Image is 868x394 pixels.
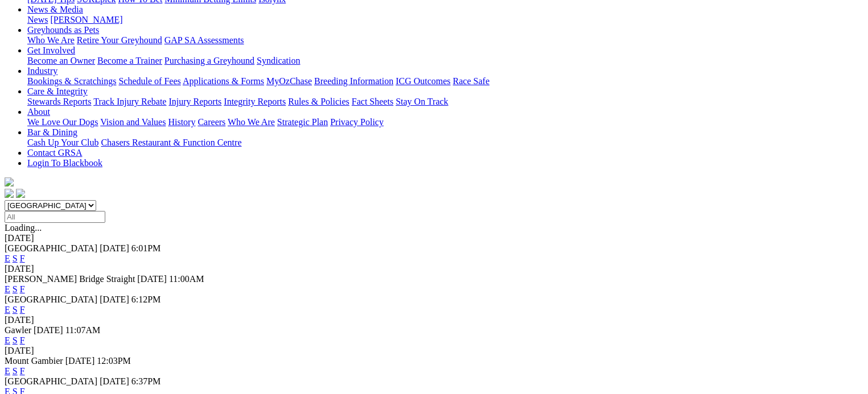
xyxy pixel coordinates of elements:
span: 6:37PM [131,376,161,386]
div: Greyhounds as Pets [27,35,863,45]
a: Bookings & Scratchings [27,76,116,86]
span: [GEOGRAPHIC_DATA] [5,295,97,304]
a: Applications & Forms [183,76,264,86]
a: E [5,305,10,314]
a: S [13,366,18,376]
a: S [13,254,18,263]
a: Login To Blackbook [27,158,102,168]
a: E [5,366,10,376]
div: [DATE] [5,264,863,274]
a: Integrity Reports [224,97,286,106]
a: Become an Owner [27,56,95,65]
span: [DATE] [100,376,129,386]
a: MyOzChase [266,76,312,86]
a: Chasers Restaurant & Function Centre [101,138,241,147]
a: Cash Up Your Club [27,138,98,147]
a: Greyhounds as Pets [27,25,99,35]
input: Select date [5,211,105,223]
a: S [13,284,18,294]
span: [DATE] [65,356,95,366]
span: 11:00AM [169,274,204,284]
a: Vision and Values [100,117,166,127]
a: F [20,305,25,314]
div: Get Involved [27,56,863,66]
a: E [5,284,10,294]
span: Gawler [5,325,31,335]
img: facebook.svg [5,189,14,198]
a: Purchasing a Greyhound [164,56,254,65]
img: logo-grsa-white.png [5,177,14,186]
a: F [20,254,25,263]
a: Contact GRSA [27,148,82,157]
a: Stay On Track [396,97,448,106]
div: [DATE] [5,346,863,356]
a: S [13,335,18,345]
a: Fact Sheets [352,97,393,106]
a: History [168,117,195,127]
span: Loading... [5,223,42,233]
a: Stewards Reports [27,97,91,106]
a: Syndication [257,56,300,65]
a: Rules & Policies [288,97,349,106]
a: E [5,254,10,263]
span: [DATE] [137,274,167,284]
span: [GEOGRAPHIC_DATA] [5,376,97,386]
a: News & Media [27,5,83,14]
a: Strategic Plan [277,117,328,127]
a: E [5,335,10,345]
a: Careers [198,117,225,127]
span: 6:01PM [131,243,161,253]
span: [DATE] [100,243,129,253]
span: 12:03PM [97,356,131,366]
a: About [27,107,50,117]
span: [DATE] [34,325,63,335]
div: About [27,117,863,127]
a: Track Injury Rebate [93,97,166,106]
a: We Love Our Dogs [27,117,98,127]
span: Mount Gambier [5,356,63,366]
a: Breeding Information [314,76,393,86]
a: F [20,335,25,345]
a: Retire Your Greyhound [77,35,162,45]
a: Industry [27,66,57,76]
span: [DATE] [100,295,129,304]
div: Bar & Dining [27,138,863,148]
a: F [20,284,25,294]
span: 6:12PM [131,295,161,304]
span: [GEOGRAPHIC_DATA] [5,243,97,253]
a: Get Involved [27,45,75,55]
div: Care & Integrity [27,97,863,107]
a: F [20,366,25,376]
a: Become a Trainer [97,56,162,65]
span: [PERSON_NAME] Bridge Straight [5,274,135,284]
a: Bar & Dining [27,127,77,137]
span: 11:07AM [65,325,101,335]
a: [PERSON_NAME] [50,15,122,24]
img: twitter.svg [16,189,25,198]
a: Privacy Policy [330,117,384,127]
a: Who We Are [27,35,75,45]
a: News [27,15,48,24]
a: Race Safe [452,76,489,86]
a: Who We Are [228,117,275,127]
div: [DATE] [5,315,863,325]
div: News & Media [27,15,863,25]
a: GAP SA Assessments [164,35,244,45]
a: Care & Integrity [27,86,88,96]
a: Schedule of Fees [118,76,180,86]
a: ICG Outcomes [396,76,450,86]
a: S [13,305,18,314]
div: Industry [27,76,863,86]
div: [DATE] [5,233,863,243]
a: Injury Reports [168,97,221,106]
